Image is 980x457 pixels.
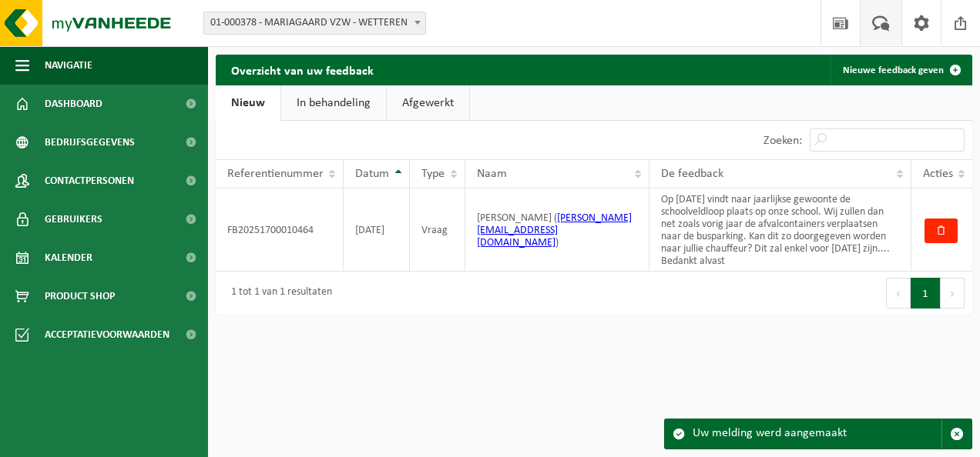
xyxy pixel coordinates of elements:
[410,188,465,272] td: Vraag
[216,85,280,121] a: Nieuw
[45,239,92,277] span: Kalender
[281,85,386,121] a: In behandeling
[387,85,469,121] a: Afgewerkt
[421,168,445,180] span: Type
[45,85,102,123] span: Dashboard
[45,277,115,315] span: Product Shop
[344,188,410,272] td: [DATE]
[477,168,507,180] span: Naam
[223,279,332,307] div: 1 tot 1 van 1 resultaten
[886,278,911,309] button: Previous
[764,135,802,147] label: Zoeken:
[45,46,92,85] span: Navigatie
[204,12,425,34] span: 01-000378 - MARIAGAARD VZW - WETTEREN
[661,168,723,180] span: De feedback
[649,188,911,272] td: Op [DATE] vindt naar jaarlijkse gewoonte de schoolveldloop plaats op onze school. Wij zullen dan ...
[911,278,941,309] button: 1
[355,168,389,180] span: Datum
[203,12,426,35] span: 01-000378 - MARIAGAARD VZW - WETTEREN
[45,200,102,239] span: Gebruikers
[477,212,632,249] a: [PERSON_NAME][EMAIL_ADDRESS][DOMAIN_NAME]
[45,162,134,200] span: Contactpersonen
[216,55,389,85] h2: Overzicht van uw feedback
[45,123,135,162] span: Bedrijfsgegevens
[923,168,953,180] span: Acties
[8,423,257,457] iframe: chat widget
[693,419,941,449] div: Uw melding werd aangemaakt
[45,315,169,354] span: Acceptatievoorwaarden
[831,55,971,85] a: Nieuwe feedback geven
[941,278,965,309] button: Next
[227,168,324,180] span: Referentienummer
[465,188,649,272] td: [PERSON_NAME] ( )
[216,188,344,272] td: FB20251700010464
